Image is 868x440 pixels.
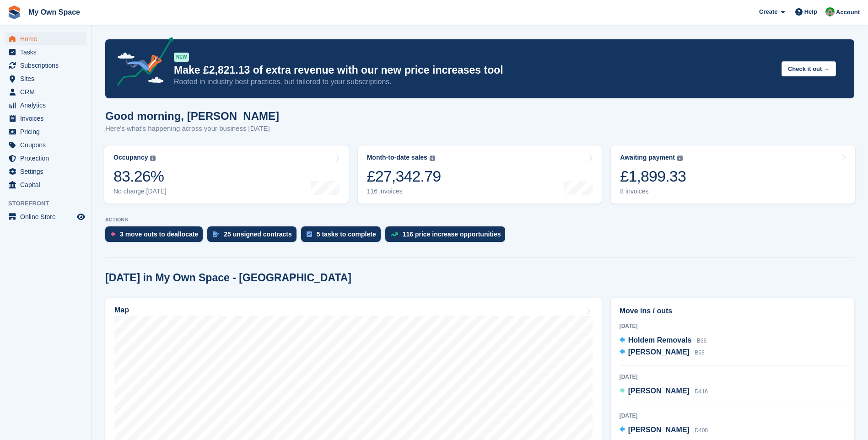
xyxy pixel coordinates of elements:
[628,387,690,395] span: [PERSON_NAME]
[5,99,86,112] a: menu
[5,125,86,138] a: menu
[20,178,75,191] span: Capital
[20,165,75,178] span: Settings
[620,154,675,161] div: Awaiting payment
[111,231,115,237] img: move_outs_to_deallocate_icon-f764333ba52eb49d3ac5e1228854f67142a1ed5810a6f6cc68b1a99e826820c5.svg
[430,156,435,161] img: icon-info-grey-7440780725fd019a000dd9b08b2336e03edf1995a4989e88bcd33f0948082b44.svg
[391,232,398,236] img: price_increase_opportunities-93ffe204e8149a01c8c9dc8f82e8f89637d9d84a8eef4429ea346261dce0b2c0.svg
[620,188,686,195] div: 8 invoices
[105,217,854,223] p: ACTIONS
[367,154,427,161] div: Month-to-date sales
[174,53,189,62] div: NEW
[113,154,148,161] div: Occupancy
[113,167,167,186] div: 83.26%
[620,306,846,317] h2: Move ins / outs
[25,5,84,20] a: My Own Space
[307,231,312,237] img: task-75834270c22a3079a89374b754ae025e5fb1db73e45f91037f5363f120a921f8.svg
[213,231,219,237] img: contract_signature_icon-13c848040528278c33f63329250d36e43548de30e8caae1d1a13099fd9432cc5.svg
[109,37,173,89] img: price-adjustments-announcement-icon-8257ccfd72463d97f412b2fc003d46551f7dbcb40ab6d574587a9cd5c0d94...
[804,7,817,16] span: Help
[20,59,75,72] span: Subscriptions
[20,72,75,85] span: Sites
[7,5,21,19] img: stora-icon-8386f47178a22dfd0bd8f6a31ec36ba5ce8667c1dd55bd0f319d3a0aa187defe.svg
[620,386,708,397] a: [PERSON_NAME] D416
[207,226,301,247] a: 25 unsigned contracts
[301,226,385,247] a: 5 tasks to complete
[5,210,86,223] a: menu
[105,123,279,134] p: Here's what's happening across your business [DATE]
[20,125,75,138] span: Pricing
[620,335,707,347] a: Holdem Removals B66
[5,112,86,125] a: menu
[358,145,602,204] a: Month-to-date sales £27,342.79 116 invoices
[150,156,156,161] img: icon-info-grey-7440780725fd019a000dd9b08b2336e03edf1995a4989e88bcd33f0948082b44.svg
[113,188,167,195] div: No change [DATE]
[105,226,207,247] a: 3 move outs to deallocate
[114,306,129,314] h2: Map
[782,61,836,76] button: Check it out →
[120,231,198,238] div: 3 move outs to deallocate
[628,336,692,344] span: Holdem Removals
[20,86,75,98] span: CRM
[105,110,279,122] h1: Good morning, [PERSON_NAME]
[105,272,351,284] h2: [DATE] in My Own Space - [GEOGRAPHIC_DATA]
[367,167,441,186] div: £27,342.79
[611,145,855,204] a: Awaiting payment £1,899.33 8 invoices
[620,167,686,186] div: £1,899.33
[403,231,501,238] div: 116 price increase opportunities
[759,7,777,16] span: Create
[628,348,690,356] span: [PERSON_NAME]
[5,72,86,85] a: menu
[5,59,86,72] a: menu
[20,32,75,45] span: Home
[20,210,75,223] span: Online Store
[5,139,86,151] a: menu
[20,152,75,165] span: Protection
[75,211,86,222] a: Preview store
[224,231,292,238] div: 25 unsigned contracts
[695,427,708,434] span: D400
[8,199,91,208] span: Storefront
[825,7,835,16] img: Paula Harris
[628,426,690,434] span: [PERSON_NAME]
[174,64,774,77] p: Make £2,821.13 of extra revenue with our new price increases tool
[5,32,86,45] a: menu
[677,156,683,161] img: icon-info-grey-7440780725fd019a000dd9b08b2336e03edf1995a4989e88bcd33f0948082b44.svg
[20,139,75,151] span: Coupons
[174,77,774,87] p: Rooted in industry best practices, but tailored to your subscriptions.
[385,226,510,247] a: 116 price increase opportunities
[20,46,75,59] span: Tasks
[5,86,86,98] a: menu
[697,338,706,344] span: B66
[104,145,349,204] a: Occupancy 83.26% No change [DATE]
[367,188,441,195] div: 116 invoices
[695,349,704,356] span: B63
[5,46,86,59] a: menu
[620,424,708,436] a: [PERSON_NAME] D400
[620,322,846,330] div: [DATE]
[836,8,860,17] span: Account
[5,152,86,165] a: menu
[20,112,75,125] span: Invoices
[620,373,846,381] div: [DATE]
[317,231,376,238] div: 5 tasks to complete
[620,412,846,420] div: [DATE]
[620,347,705,359] a: [PERSON_NAME] B63
[695,388,708,395] span: D416
[20,99,75,112] span: Analytics
[5,178,86,191] a: menu
[5,165,86,178] a: menu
